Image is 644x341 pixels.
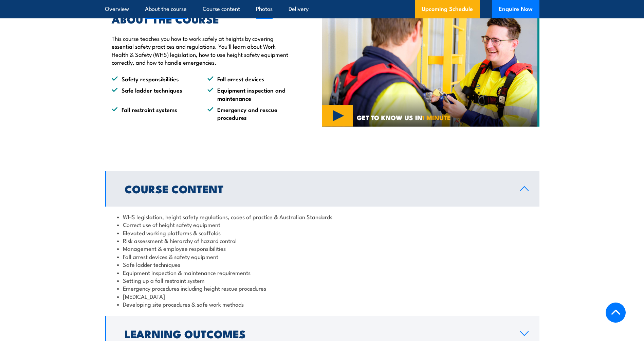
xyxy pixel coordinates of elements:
li: Correct use of height safety equipment [117,221,527,228]
li: Elevated working platforms & scaffolds [117,229,527,237]
h2: ABOUT THE COURSE [112,14,291,23]
strong: 1 MINUTE [422,112,451,122]
li: Equipment inspection & maintenance requirements [117,269,527,276]
span: GET TO KNOW US IN [357,114,451,120]
li: Safety responsibilities [112,75,195,83]
li: Emergency procedures including height rescue procedures [117,284,527,292]
li: [MEDICAL_DATA] [117,292,527,300]
li: Fall arrest devices [207,75,291,83]
li: Equipment inspection and maintenance [207,86,291,102]
li: Emergency and rescue procedures [207,105,291,121]
p: This course teaches you how to work safely at heights by covering essential safety practices and ... [112,34,291,66]
li: Developing site procedures & safe work methods [117,300,527,308]
h2: Course Content [125,184,509,193]
img: Work Safely at Heights TRAINING (2) [322,9,539,127]
a: Course Content [105,171,539,207]
li: WHS legislation, height safety regulations, codes of practice & Australian Standards [117,213,527,221]
li: Management & employee responsibilities [117,244,527,252]
li: Fall arrest devices & safety equipment [117,253,527,260]
li: Setting up a fall restraint system [117,276,527,284]
li: Safe ladder techniques [117,260,527,268]
li: Risk assessment & hierarchy of hazard control [117,237,527,244]
li: Safe ladder techniques [112,86,195,102]
li: Fall restraint systems [112,105,195,121]
h2: Learning Outcomes [125,329,509,338]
